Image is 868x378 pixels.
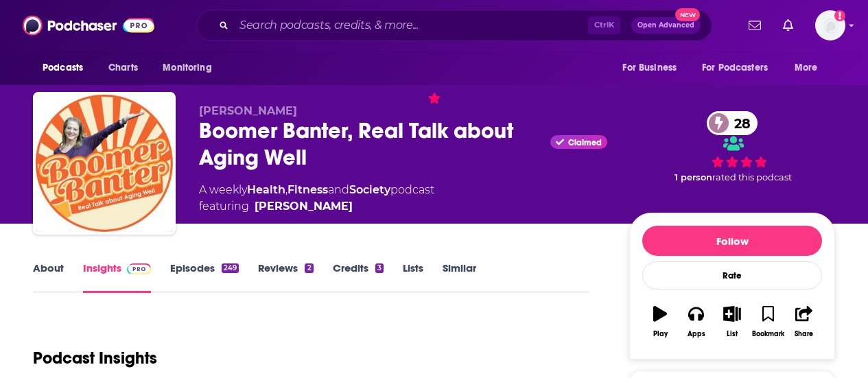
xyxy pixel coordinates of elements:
a: InsightsPodchaser Pro [83,261,151,293]
a: Lists [403,261,423,293]
span: Logged in as RebRoz5 [815,10,845,40]
span: Monitoring [163,58,211,78]
div: 249 [222,263,239,273]
div: Play [653,330,668,338]
span: rated this podcast [712,172,792,182]
div: 28 1 personrated this podcast [629,104,835,190]
div: Bookmark [752,330,784,338]
span: and [328,183,349,196]
button: List [714,297,750,346]
a: [PERSON_NAME] [255,198,353,215]
div: A weekly podcast [199,182,434,215]
a: Similar [443,261,476,293]
span: New [675,8,700,21]
button: Play [642,297,678,346]
span: , [285,183,288,196]
span: For Business [622,58,677,78]
a: Credits3 [333,261,384,293]
div: Search podcasts, credits, & more... [196,10,712,41]
button: Apps [678,297,714,346]
button: Open AdvancedNew [631,17,701,34]
button: Follow [642,226,822,256]
span: featuring [199,198,434,215]
a: Show notifications dropdown [777,14,799,37]
svg: Add a profile image [834,10,845,21]
div: 2 [305,263,313,273]
span: Ctrl K [588,16,620,34]
span: Charts [108,58,138,78]
div: 3 [375,263,384,273]
a: Show notifications dropdown [743,14,766,37]
h1: Podcast Insights [33,348,157,368]
a: Society [349,183,390,196]
span: Podcasts [43,58,83,78]
button: open menu [693,55,788,81]
a: Fitness [288,183,328,196]
span: Claimed [568,139,602,146]
a: Episodes249 [170,261,239,293]
button: Share [786,297,822,346]
div: List [727,330,738,338]
button: open menu [785,55,835,81]
input: Search podcasts, credits, & more... [234,14,588,36]
button: open menu [33,55,101,81]
div: Rate [642,261,822,290]
a: About [33,261,64,293]
a: Charts [99,55,146,81]
button: open menu [613,55,694,81]
a: Reviews2 [258,261,313,293]
button: open menu [153,55,229,81]
span: Open Advanced [637,22,694,29]
span: More [795,58,818,78]
span: 1 person [675,172,712,182]
img: Podchaser Pro [127,263,151,274]
button: Bookmark [750,297,786,346]
button: Show profile menu [815,10,845,40]
div: Apps [688,330,705,338]
div: Share [795,330,813,338]
a: Health [247,183,285,196]
span: [PERSON_NAME] [199,104,297,117]
img: Podchaser - Follow, Share and Rate Podcasts [23,12,154,38]
img: Boomer Banter, Real Talk about Aging Well [36,95,173,232]
img: User Profile [815,10,845,40]
span: For Podcasters [702,58,768,78]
